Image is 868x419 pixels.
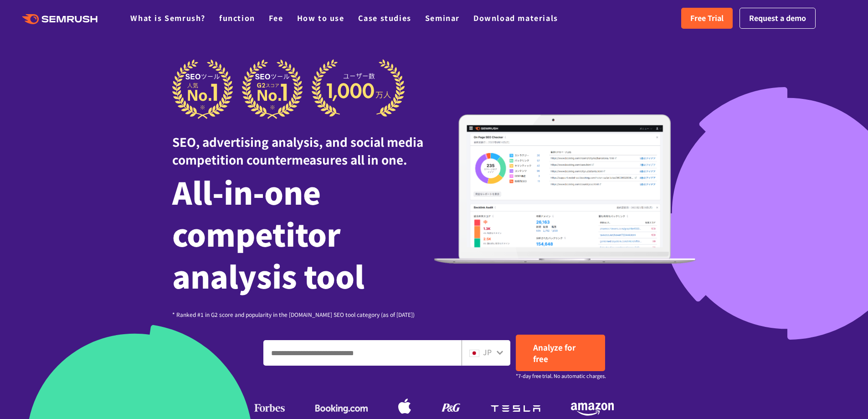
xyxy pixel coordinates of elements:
font: SEO, advertising analysis, and social media competition countermeasures all in one. [172,133,423,168]
a: Fee [269,12,283,23]
font: All-in-one [172,170,321,213]
font: competitor analysis tool [172,212,365,297]
a: Seminar [425,12,460,23]
font: Free Trial [690,12,724,23]
font: *7-day free trial. No automatic charges. [516,372,606,379]
a: How to use [297,12,344,23]
a: Analyze for free [516,335,605,371]
font: * Ranked #1 in G2 score and popularity in the [DOMAIN_NAME] SEO tool category (as of [DATE]) [172,310,415,318]
a: Case studies [358,12,411,23]
font: Analyze for free [533,341,575,364]
a: Request a demo [740,8,816,29]
font: JP [483,347,492,357]
a: What is Semrush? [130,12,205,23]
a: Download materials [473,12,558,23]
a: function [219,12,255,23]
a: Free Trial [681,8,733,29]
input: Enter a domain, keyword or URL [264,341,461,365]
font: Request a demo [749,12,806,23]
